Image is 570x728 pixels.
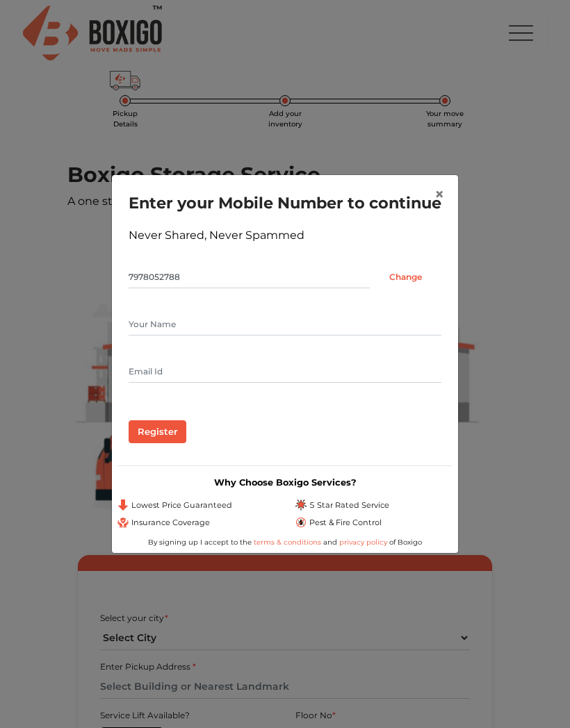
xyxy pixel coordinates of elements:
span: × [434,184,444,204]
span: Insurance Coverage [131,517,210,529]
div: By signing up I accept to the and of Boxigo [117,537,453,547]
span: Pest & Fire Control [309,517,382,529]
a: terms & conditions [254,538,323,547]
h3: Why Choose Boxigo Services? [117,477,453,488]
input: Mobile No [129,266,370,288]
input: Change [370,266,442,288]
input: Email Id [129,361,441,383]
a: privacy policy [337,538,389,547]
button: Close [423,175,455,214]
h1: Enter your Mobile Number to continue [129,192,441,214]
input: Register [129,420,186,444]
span: Lowest Price Guaranteed [131,499,232,511]
input: Your Name [129,313,441,336]
div: Never Shared, Never Spammed [129,227,441,244]
span: 5 Star Rated Service [309,499,389,511]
